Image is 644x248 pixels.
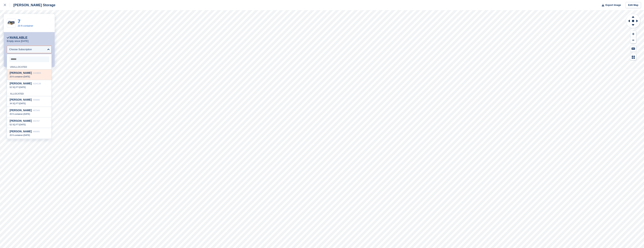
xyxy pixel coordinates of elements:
span: #104138 [33,82,41,85]
button: Zoom Out [630,37,636,43]
span: [DATE] [19,86,26,88]
span: Export Image [605,3,621,7]
span: [DATE] [19,123,26,126]
span: 52 SQ FT [10,123,18,126]
div: Choose Subscription [9,48,32,51]
div: - [10,134,49,136]
p: Empty since [DATE] [7,40,28,43]
span: 20 ft container [10,75,23,78]
a: 7 [18,18,20,24]
div: Allocated [7,90,51,96]
div: - [10,113,49,115]
button: Zoom In [630,31,636,37]
img: 20.jpg [7,20,16,26]
a: 20 ft container [18,24,33,27]
span: [PERSON_NAME] [10,109,32,112]
span: [DATE] [23,113,30,115]
span: #94896 [33,99,40,101]
span: #93787 [33,120,40,122]
span: [DATE] [19,102,26,105]
span: [DATE] [23,134,30,136]
div: [PERSON_NAME] Storage [10,3,55,7]
div: - [10,102,49,105]
span: #87949 [33,109,40,112]
span: [PERSON_NAME] [10,119,32,122]
div: - [10,123,49,126]
div: Available [7,36,28,40]
span: [PERSON_NAME] [10,98,32,101]
span: #103803 [33,72,41,74]
span: [PERSON_NAME] [10,130,32,133]
span: 34 SQ FT [10,102,18,105]
button: Export Image [600,2,621,8]
div: - [10,75,49,78]
button: Map Legend [630,54,636,60]
span: 52 SQ FT [10,86,18,88]
span: [PERSON_NAME] [10,71,32,74]
span: 20 ft container [10,113,23,115]
a: Edit Map [626,2,641,8]
div: - [10,86,49,89]
span: #86885 [33,130,40,133]
span: [PERSON_NAME] [10,82,32,85]
span: [DATE] [23,75,30,78]
button: Keyboard Shortcuts [630,45,636,52]
div: Unallocated [7,64,51,69]
span: 20 ft container [10,134,23,136]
